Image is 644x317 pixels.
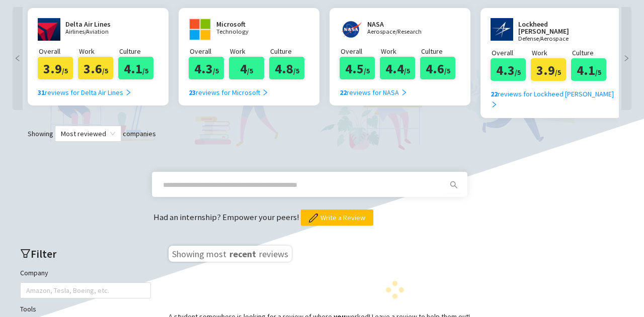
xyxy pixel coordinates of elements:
[420,57,455,79] div: 4.6
[230,46,269,57] p: Work
[444,66,450,75] span: /5
[491,58,526,81] div: 4.3
[229,57,264,79] div: 4
[79,46,118,57] p: Work
[189,88,196,97] b: 23
[381,46,420,57] p: Work
[491,89,498,98] b: 22
[531,58,566,81] div: 3.9
[621,55,631,62] span: right
[309,214,318,223] img: pencil.png
[38,79,132,98] a: 31reviews for Delta Air Lines right
[555,68,561,77] span: /5
[491,101,498,108] span: right
[515,68,521,77] span: /5
[571,58,606,81] div: 4.1
[20,303,36,314] label: Tools
[247,66,253,75] span: /5
[20,267,48,278] label: Company
[190,46,229,57] p: Overall
[142,66,148,75] span: /5
[119,46,158,57] p: Culture
[421,46,460,57] p: Culture
[364,66,370,75] span: /5
[572,47,611,58] p: Culture
[491,88,619,111] div: reviews for Lockheed [PERSON_NAME]
[153,212,301,223] span: Had an internship? Empower your peers!
[118,57,153,79] div: 4.1
[532,47,571,58] p: Work
[216,29,277,35] p: Technology
[13,55,23,62] span: left
[20,248,31,259] span: filter
[228,247,257,259] span: recent
[169,246,292,262] h3: Showing most reviews
[301,209,373,226] button: Write a Review
[189,18,211,41] img: www.microsoft.com
[125,89,132,96] span: right
[340,87,408,98] div: reviews for NASA
[380,57,415,79] div: 4.4
[340,57,375,79] div: 4.5
[213,66,219,75] span: /5
[340,18,362,41] img: nasa.gov
[446,177,462,193] button: search
[293,66,299,75] span: /5
[367,29,428,35] p: Aerospace/Research
[320,212,365,223] span: Write a Review
[20,246,151,262] h2: Filter
[38,87,132,98] div: reviews for Delta Air Lines
[61,126,115,141] span: Most reviewed
[595,68,601,77] span: /5
[78,57,113,79] div: 3.6
[367,21,428,28] h2: NASA
[38,57,73,79] div: 3.9
[400,89,408,96] span: right
[446,181,461,189] span: search
[65,21,126,28] h2: Delta Air Lines
[62,66,68,75] span: /5
[39,46,78,57] p: Overall
[491,18,513,41] img: www.lockheedmartin.com
[492,47,531,58] p: Overall
[262,89,269,96] span: right
[189,87,269,98] div: reviews for Microsoft
[189,57,224,79] div: 4.3
[404,66,410,75] span: /5
[518,21,594,35] h2: Lockheed [PERSON_NAME]
[65,29,126,35] p: Airlines/Aviation
[38,88,45,97] b: 31
[340,88,347,97] b: 22
[189,79,269,98] a: 23reviews for Microsoft right
[10,126,634,142] div: Showing companies
[270,46,309,57] p: Culture
[341,46,380,57] p: Overall
[518,36,594,42] p: Defense/Aerospace
[491,81,619,111] a: 22reviews for Lockheed [PERSON_NAME] right
[216,21,277,28] h2: Microsoft
[102,66,108,75] span: /5
[269,57,304,79] div: 4.8
[340,79,408,98] a: 22reviews for NASA right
